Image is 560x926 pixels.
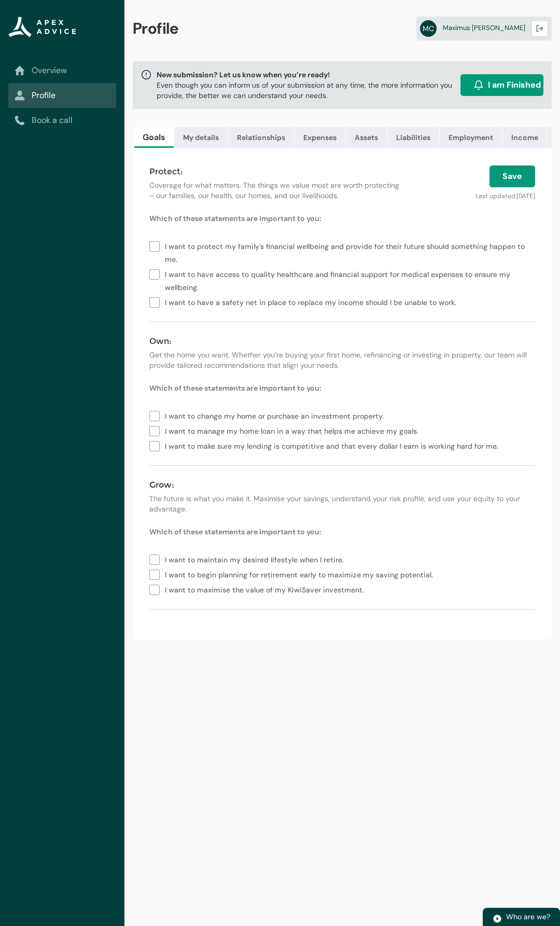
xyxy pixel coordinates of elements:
[420,20,437,37] abbr: MC
[531,20,548,37] button: Logout
[493,914,502,923] img: play.svg
[165,294,460,309] span: I want to have a safety net in place to replace my income should I be unable to work.
[506,912,550,921] span: Who are we?
[460,74,543,96] button: I am Finished
[133,19,179,38] span: Profile
[415,187,535,201] p: Last updated:
[149,165,402,178] h4: Protect:
[149,527,535,537] p: Which of these statements are important to you:
[165,566,437,582] span: I want to begin planning for retirement early to maximize my saving potential.
[516,192,535,200] lightning-formatted-date-time: [DATE]
[295,127,345,148] a: Expenses
[387,127,439,148] a: Liabilities
[149,383,535,393] p: Which of these statements are important to you:
[346,127,387,148] a: Assets
[174,127,228,148] a: My details
[502,127,547,148] a: Income
[8,17,76,37] img: Apex Advice Group
[488,79,541,91] span: I am Finished
[15,64,110,77] a: Overview
[165,423,423,438] span: I want to manage my home loan in a way that helps me achieve my goals.
[134,127,174,148] a: Goals
[149,350,535,370] p: Get the home you want. Whether you’re buying your first home, refinancing or investing in propert...
[149,180,402,201] p: Coverage for what matters. The things we value most are worth protecting – our families, our heal...
[228,127,294,148] a: Relationships
[440,127,502,148] a: Employment
[15,89,110,102] a: Profile
[489,165,535,187] button: Save
[165,438,502,453] span: I want to make sure my lending is competitive and that every dollar I earn is working hard for me.
[416,17,552,40] a: MCMaximus [PERSON_NAME]
[165,551,348,566] span: I want to maintain my desired lifestyle when I retire.
[149,213,535,224] p: Which of these statements are important to you:
[149,479,535,491] h4: Grow:
[165,408,388,423] span: I want to change my home or purchase an investment property.
[15,114,110,127] a: Book a call
[443,23,525,32] span: Maximus [PERSON_NAME]
[473,80,484,90] img: alarm.svg
[165,238,535,266] span: I want to protect my family's financial wellbeing and provide for their future should something h...
[149,335,535,348] h4: Own:
[165,266,535,294] span: I want to have access to quality healthcare and financial support for medical expenses to ensure ...
[149,493,535,514] p: The future is what you make it. Maximise your savings, understand your risk profile, and use your...
[8,58,116,133] nav: Sub page
[157,80,456,101] p: Even though you can inform us of your submission at any time, the more information you provide, t...
[157,70,456,80] span: New submission? Let us know when you’re ready!
[165,582,368,597] span: I want to maximise the value of my KiwiSaver investment.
